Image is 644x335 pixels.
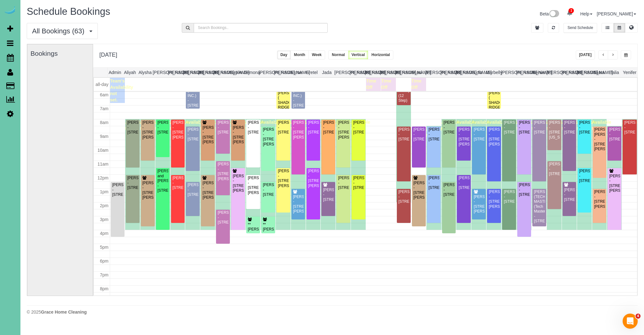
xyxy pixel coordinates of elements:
div: [PERSON_NAME] - [STREET_ADDRESS] [428,127,440,142]
div: [PERSON_NAME] - [STREET_ADDRESS] [338,176,349,190]
th: Jada [319,68,334,77]
th: [PERSON_NAME] [183,68,198,77]
th: [PERSON_NAME] [440,68,455,77]
span: 3pm [100,217,108,222]
th: [PERSON_NAME] [395,68,410,77]
span: 4pm [100,231,108,236]
div: [PERSON_NAME] - [STREET_ADDRESS][PERSON_NAME] [293,195,304,214]
th: [PERSON_NAME] [365,68,380,77]
div: [PERSON_NAME] - [STREET_ADDRESS][PERSON_NAME] [488,127,500,147]
span: Available time [306,120,325,131]
div: [PERSON_NAME] - [STREET_ADDRESS] [519,120,530,135]
span: Schedule Bookings [27,6,110,17]
div: [PERSON_NAME] - [STREET_ADDRESS] [247,120,259,135]
span: 5pm [100,245,108,250]
span: All Bookings (63) [32,27,87,35]
div: [PERSON_NAME] - [STREET_ADDRESS] [127,120,138,135]
span: Available time [622,120,641,131]
span: Available time [215,120,235,131]
a: Help [580,11,592,16]
th: [PERSON_NAME] [516,68,531,77]
div: [PERSON_NAME] - [STREET_ADDRESS] [127,176,138,190]
div: [PERSON_NAME] - [STREET_ADDRESS][PERSON_NAME] [202,181,214,200]
th: [PERSON_NAME] [334,68,349,77]
th: [PERSON_NAME] [153,68,168,77]
div: [PERSON_NAME] - [STREET_ADDRESS][PERSON_NAME] [247,176,259,195]
span: Available time [471,120,491,131]
span: Available time [140,120,159,131]
span: Available time [276,120,295,131]
div: [PERSON_NAME] - [STREET_ADDRESS] [157,120,169,135]
th: Lola [471,68,486,77]
span: 2pm [100,203,108,208]
button: Vertical [348,50,369,60]
span: Available time [502,120,521,131]
div: [PERSON_NAME] - [STREET_ADDRESS] [458,176,469,190]
a: Beta [540,11,559,16]
span: Available time [261,120,280,131]
span: 6pm [100,258,108,264]
span: Available time [562,120,581,131]
th: [PERSON_NAME] [198,68,213,77]
div: [PERSON_NAME] - [STREET_ADDRESS] [549,162,560,176]
button: Send Schedule [563,23,597,33]
span: Available time [200,120,219,131]
div: [PERSON_NAME] - [STREET_ADDRESS] [112,183,123,197]
button: Normal [328,50,348,60]
div: [PERSON_NAME] - [STREET_ADDRESS] [564,120,575,135]
div: [PERSON_NAME] - [STREET_ADDRESS][PERSON_NAME] [609,174,620,193]
div: [PERSON_NAME] - [STREET_ADDRESS] [187,183,198,197]
a: [PERSON_NAME] [597,11,636,16]
div: [PERSON_NAME] - [STREET_ADDRESS] [413,127,425,142]
th: Aliyah [122,68,137,77]
span: 8pm [100,286,108,291]
span: Available time [517,120,536,131]
th: Siara [592,68,607,77]
span: Team's Availability not set. [110,78,133,102]
th: [PERSON_NAME] [350,68,365,77]
th: [PERSON_NAME] [425,68,440,77]
button: Week [308,50,325,60]
div: [PERSON_NAME] - [STREET_ADDRESS][PERSON_NAME] [488,190,500,209]
div: [PERSON_NAME] - [STREET_ADDRESS][PERSON_NAME] [308,169,319,188]
div: [PERSON_NAME] - [STREET_ADDRESS] [187,127,198,142]
span: 1pm [100,189,108,194]
div: © 2025 [27,309,638,315]
span: Available time [592,120,611,131]
div: [PERSON_NAME] - [STREET_ADDRESS][PERSON_NAME] [232,125,244,145]
button: [DATE] [576,50,595,60]
a: 1 [563,6,576,20]
th: [PERSON_NAME] [547,68,562,77]
span: Available time [351,120,370,131]
div: [PERSON_NAME] - [STREET_ADDRESS] [443,120,455,135]
h3: Bookings [31,50,90,57]
div: [PERSON_NAME] - [STREET_ADDRESS] [503,190,515,204]
div: [PERSON_NAME] - [STREET_ADDRESS][PERSON_NAME] [263,127,274,147]
div: [PERSON_NAME] - [STREET_ADDRESS][PERSON_NAME] [202,125,214,145]
div: [PERSON_NAME] - [STREET_ADDRESS] [323,120,334,135]
span: 7pm [100,272,108,277]
th: [PERSON_NAME] [456,68,471,77]
div: [PERSON_NAME] - [STREET_ADDRESS] [353,120,364,135]
div: [PERSON_NAME] - [STREET_ADDRESS] [172,176,184,190]
div: [PERSON_NAME] - [STREET_ADDRESS][US_STATE] [549,120,560,140]
input: Search Bookings.. [194,23,327,33]
th: Demona [243,68,258,77]
span: 9am [100,134,108,139]
div: [PERSON_NAME] - [STREET_ADDRESS][PERSON_NAME] [217,162,229,181]
span: 7am [100,106,108,111]
div: [PERSON_NAME] - [STREET_ADDRESS] [263,183,274,197]
div: [PERSON_NAME] and [PERSON_NAME] - [STREET_ADDRESS] [157,169,169,193]
span: Available time [486,120,506,131]
img: New interface [549,10,559,18]
div: [PERSON_NAME] - [STREET_ADDRESS][PERSON_NAME] [172,120,184,140]
span: 4 [636,314,641,319]
div: [PERSON_NAME] - [STREET_ADDRESS][PERSON_NAME] [458,127,469,147]
div: [PERSON_NAME] - [STREET_ADDRESS] [323,188,334,202]
h2: [DATE] [99,50,117,58]
th: Esme [289,68,304,77]
div: [PERSON_NAME] - [STREET_ADDRESS] [579,169,590,183]
div: [PERSON_NAME] - [STREET_ADDRESS] [609,127,620,142]
span: Available time [547,120,566,131]
div: [PERSON_NAME] - [STREET_ADDRESS] [428,176,440,190]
